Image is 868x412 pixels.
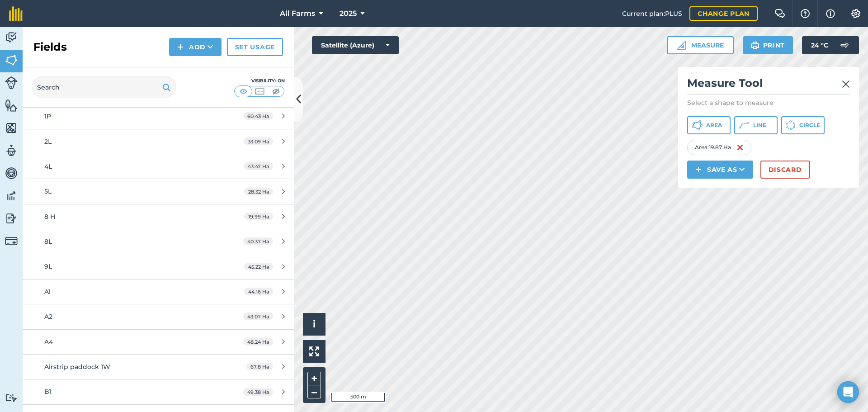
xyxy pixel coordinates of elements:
button: i [303,313,325,336]
span: 8L [44,237,52,246]
span: Circle [799,122,820,129]
div: Area : 19.87 Ha [687,140,751,155]
img: svg+xml;base64,PHN2ZyB4bWxucz0iaHR0cDovL3d3dy53My5vcmcvMjAwMC9zdmciIHdpZHRoPSI1MCIgaGVpZ2h0PSI0MC... [238,87,249,96]
img: svg+xml;base64,PD94bWwgdmVyc2lvbj0iMS4wIiBlbmNvZGluZz0idXRmLTgiPz4KPCEtLSBHZW5lcmF0b3I6IEFkb2JlIE... [5,393,18,402]
button: – [307,385,321,398]
h2: Fields [33,40,67,54]
a: Airstrip paddock 1W67.8 Ha [23,355,294,379]
span: 24 ° C [811,36,828,54]
button: Measure [667,36,734,54]
img: svg+xml;base64,PHN2ZyB4bWxucz0iaHR0cDovL3d3dy53My5vcmcvMjAwMC9zdmciIHdpZHRoPSIyMiIgaGVpZ2h0PSIzMC... [842,79,850,90]
span: 5L [44,187,52,195]
a: 4L43.47 Ha [23,154,294,179]
span: A2 [44,313,52,321]
img: svg+xml;base64,PHN2ZyB4bWxucz0iaHR0cDovL3d3dy53My5vcmcvMjAwMC9zdmciIHdpZHRoPSIxNCIgaGVpZ2h0PSIyNC... [695,164,702,175]
button: Satellite (Azure) [312,36,399,54]
img: svg+xml;base64,PHN2ZyB4bWxucz0iaHR0cDovL3d3dy53My5vcmcvMjAwMC9zdmciIHdpZHRoPSIxOSIgaGVpZ2h0PSIyNC... [751,40,759,51]
img: fieldmargin Logo [9,6,23,21]
img: svg+xml;base64,PHN2ZyB4bWxucz0iaHR0cDovL3d3dy53My5vcmcvMjAwMC9zdmciIHdpZHRoPSI1MCIgaGVpZ2h0PSI0MC... [254,87,265,96]
span: 43.47 Ha [244,162,273,170]
button: Discard [760,161,810,179]
span: Current plan : PLUS [622,9,682,19]
span: 2L [44,137,52,146]
img: svg+xml;base64,PD94bWwgdmVyc2lvbj0iMS4wIiBlbmNvZGluZz0idXRmLTgiPz4KPCEtLSBHZW5lcmF0b3I6IEFkb2JlIE... [5,189,18,203]
a: B149.38 Ha [23,379,294,404]
span: 49.38 Ha [243,388,273,396]
img: svg+xml;base64,PHN2ZyB4bWxucz0iaHR0cDovL3d3dy53My5vcmcvMjAwMC9zdmciIHdpZHRoPSI1NiIgaGVpZ2h0PSI2MC... [5,121,18,135]
a: 2L33.09 Ha [23,129,294,154]
img: svg+xml;base64,PHN2ZyB4bWxucz0iaHR0cDovL3d3dy53My5vcmcvMjAwMC9zdmciIHdpZHRoPSIxNCIgaGVpZ2h0PSIyNC... [177,42,184,52]
span: 60.43 Ha [243,112,273,120]
button: + [307,372,321,385]
p: Select a shape to measure [687,98,850,107]
a: A448.24 Ha [23,330,294,354]
img: svg+xml;base64,PHN2ZyB4bWxucz0iaHR0cDovL3d3dy53My5vcmcvMjAwMC9zdmciIHdpZHRoPSIxNyIgaGVpZ2h0PSIxNy... [826,8,835,19]
span: Area [706,122,722,129]
h2: Measure Tool [687,76,850,95]
span: 45.22 Ha [244,263,273,270]
a: A144.16 Ha [23,279,294,304]
button: Save as [687,161,753,179]
span: 8 H [44,213,55,221]
img: svg+xml;base64,PD94bWwgdmVyc2lvbj0iMS4wIiBlbmNvZGluZz0idXRmLTgiPz4KPCEtLSBHZW5lcmF0b3I6IEFkb2JlIE... [5,166,18,180]
span: 2025 [340,8,357,19]
a: 8L40.37 Ha [23,229,294,254]
span: A4 [44,338,53,346]
img: Two speech bubbles overlapping with the left bubble in the forefront [774,9,785,18]
button: Line [734,116,778,134]
span: All Farms [280,8,315,19]
img: svg+xml;base64,PD94bWwgdmVyc2lvbj0iMS4wIiBlbmNvZGluZz0idXRmLTgiPz4KPCEtLSBHZW5lcmF0b3I6IEFkb2JlIE... [5,235,18,247]
img: svg+xml;base64,PHN2ZyB4bWxucz0iaHR0cDovL3d3dy53My5vcmcvMjAwMC9zdmciIHdpZHRoPSI1NiIgaGVpZ2h0PSI2MC... [5,53,18,67]
img: svg+xml;base64,PHN2ZyB4bWxucz0iaHR0cDovL3d3dy53My5vcmcvMjAwMC9zdmciIHdpZHRoPSI1MCIgaGVpZ2h0PSI0MC... [270,87,282,96]
button: Print [743,36,793,54]
img: svg+xml;base64,PD94bWwgdmVyc2lvbj0iMS4wIiBlbmNvZGluZz0idXRmLTgiPz4KPCEtLSBHZW5lcmF0b3I6IEFkb2JlIE... [5,144,18,157]
img: svg+xml;base64,PD94bWwgdmVyc2lvbj0iMS4wIiBlbmNvZGluZz0idXRmLTgiPz4KPCEtLSBHZW5lcmF0b3I6IEFkb2JlIE... [5,212,18,225]
a: Change plan [689,6,758,21]
img: svg+xml;base64,PD94bWwgdmVyc2lvbj0iMS4wIiBlbmNvZGluZz0idXRmLTgiPz4KPCEtLSBHZW5lcmF0b3I6IEFkb2JlIE... [5,31,18,44]
span: i [313,318,316,330]
span: 19.99 Ha [244,213,273,220]
button: 24 °C [802,36,859,54]
span: A1 [44,288,51,296]
button: Add [169,38,222,56]
span: 33.09 Ha [244,137,273,145]
img: svg+xml;base64,PHN2ZyB4bWxucz0iaHR0cDovL3d3dy53My5vcmcvMjAwMC9zdmciIHdpZHRoPSI1NiIgaGVpZ2h0PSI2MC... [5,99,18,112]
img: svg+xml;base64,PHN2ZyB4bWxucz0iaHR0cDovL3d3dy53My5vcmcvMjAwMC9zdmciIHdpZHRoPSIxOSIgaGVpZ2h0PSIyNC... [162,82,171,93]
img: svg+xml;base64,PD94bWwgdmVyc2lvbj0iMS4wIiBlbmNvZGluZz0idXRmLTgiPz4KPCEtLSBHZW5lcmF0b3I6IEFkb2JlIE... [835,36,854,54]
span: B1 [44,388,52,396]
img: A cog icon [850,9,861,18]
a: Set usage [227,38,283,56]
span: 48.24 Ha [243,338,273,346]
span: Airstrip paddock 1W [44,363,110,371]
img: A question mark icon [800,9,811,18]
span: Line [753,122,766,129]
img: svg+xml;base64,PD94bWwgdmVyc2lvbj0iMS4wIiBlbmNvZGluZz0idXRmLTgiPz4KPCEtLSBHZW5lcmF0b3I6IEFkb2JlIE... [5,76,18,89]
span: 67.8 Ha [246,363,273,370]
div: Visibility: On [234,77,285,85]
button: Area [687,116,731,134]
a: 8 H19.99 Ha [23,204,294,229]
a: A243.07 Ha [23,304,294,329]
a: 1P60.43 Ha [23,104,294,128]
span: 43.07 Ha [243,313,273,320]
img: Ruler icon [677,41,686,50]
a: 5L28.32 Ha [23,179,294,204]
span: 4L [44,162,52,170]
span: 9L [44,262,52,270]
input: Search [32,76,176,98]
a: 9L45.22 Ha [23,254,294,279]
div: Open Intercom Messenger [837,381,859,403]
span: 40.37 Ha [243,237,273,245]
img: svg+xml;base64,PHN2ZyB4bWxucz0iaHR0cDovL3d3dy53My5vcmcvMjAwMC9zdmciIHdpZHRoPSIxNiIgaGVpZ2h0PSIyNC... [736,142,744,153]
span: 1P [44,112,51,120]
button: Circle [781,116,825,134]
span: 28.32 Ha [244,188,273,195]
img: Four arrows, one pointing top left, one top right, one bottom right and the last bottom left [309,346,319,356]
span: 44.16 Ha [244,288,273,295]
